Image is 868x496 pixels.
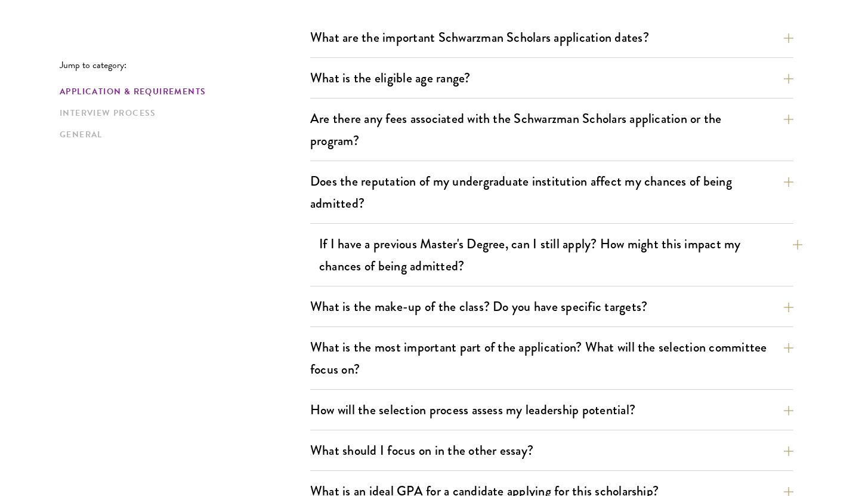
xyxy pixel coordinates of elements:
button: Are there any fees associated with the Schwarzman Scholars application or the program? [310,105,793,154]
button: What should I focus on in the other essay? [310,437,793,464]
a: Interview Process [60,107,303,119]
button: What is the eligible age range? [310,64,793,91]
p: Jump to category: [60,60,310,70]
button: What is the most important part of the application? What will the selection committee focus on? [310,334,793,383]
button: What is the make-up of the class? Do you have specific targets? [310,293,793,320]
button: What are the important Schwarzman Scholars application dates? [310,24,793,51]
a: General [60,128,303,141]
button: If I have a previous Master's Degree, can I still apply? How might this impact my chances of bein... [319,230,802,279]
button: How will the selection process assess my leadership potential? [310,396,793,423]
button: Does the reputation of my undergraduate institution affect my chances of being admitted? [310,168,793,217]
a: Application & Requirements [60,85,303,98]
